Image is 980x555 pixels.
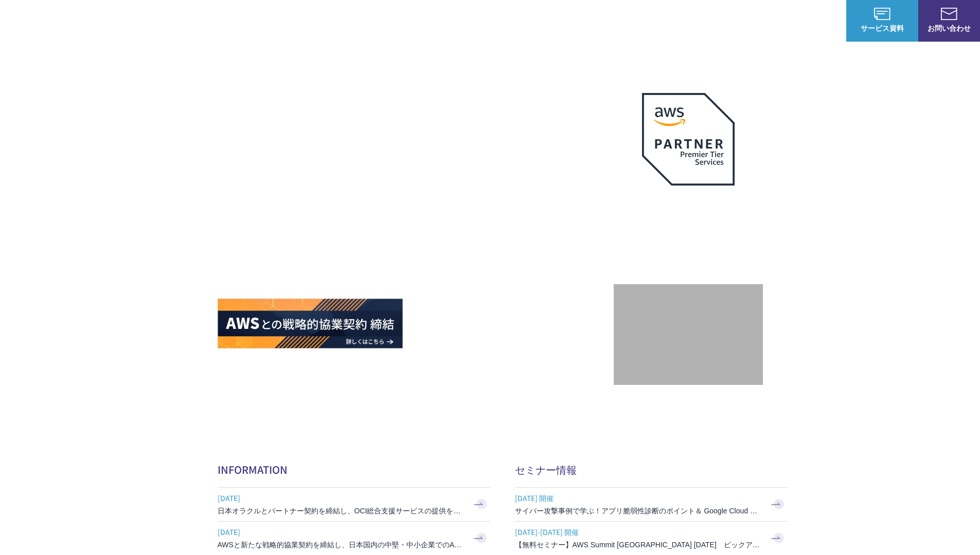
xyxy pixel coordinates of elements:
span: [DATE] [218,490,465,506]
a: [DATE] AWSと新たな戦略的協業契約を締結し、日本国内の中堅・中小企業でのAWS活用を加速 [218,522,490,555]
h2: INFORMATION [218,462,490,477]
span: [DATE]-[DATE] 開催 [515,524,762,540]
span: NHN テコラス AWS総合支援サービス [118,10,193,31]
p: 最上位プレミアティア サービスパートナー [630,198,747,237]
a: [DATE] 開催 サイバー攻撃事例で学ぶ！アプリ脆弱性診断のポイント＆ Google Cloud セキュリティ対策 [515,488,788,521]
h2: セミナー情報 [515,462,788,477]
img: お問い合わせ [941,8,957,20]
p: AWSの導入からコスト削減、 構成・運用の最適化からデータ活用まで 規模や業種業態を問わない マネージドサービスで [218,114,614,159]
span: お問い合わせ [918,23,980,33]
span: サービス資料 [846,23,918,33]
a: [DATE]-[DATE] 開催 【無料セミナー】AWS Summit [GEOGRAPHIC_DATA] [DATE] ピックアップセッション [515,522,788,555]
a: ログイン [807,15,836,26]
p: ナレッジ [747,15,787,26]
img: AWSとの戦略的協業契約 締結 [218,299,403,348]
img: AWS総合支援サービス C-Chorus サービス資料 [874,8,890,20]
h3: 【無料セミナー】AWS Summit [GEOGRAPHIC_DATA] [DATE] ピックアップセッション [515,540,762,550]
span: [DATE] [218,524,465,540]
a: 導入事例 [698,15,727,26]
a: AWS総合支援サービス C-Chorus NHN テコラスAWS総合支援サービス [15,8,193,33]
p: 業種別ソリューション [595,15,678,26]
h3: サイバー攻撃事例で学ぶ！アプリ脆弱性診断のポイント＆ Google Cloud セキュリティ対策 [515,506,762,516]
h3: AWSと新たな戦略的協業契約を締結し、日本国内の中堅・中小企業でのAWS活用を加速 [218,540,465,550]
h3: 日本オラクルとパートナー契約を締結し、OCI総合支援サービスの提供を開始 [218,506,465,516]
em: AWS [676,198,700,213]
span: [DATE] 開催 [515,490,762,506]
a: [DATE] 日本オラクルとパートナー契約を締結し、OCI総合支援サービスの提供を開始 [218,488,490,521]
img: 契約件数 [634,300,742,375]
p: サービス [536,15,575,26]
h1: AWS ジャーニーの 成功を実現 [218,169,614,268]
img: AWSプレミアティアサービスパートナー [642,93,735,186]
img: AWS請求代行サービス 統合管理プラン [409,299,594,348]
p: 強み [490,15,515,26]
